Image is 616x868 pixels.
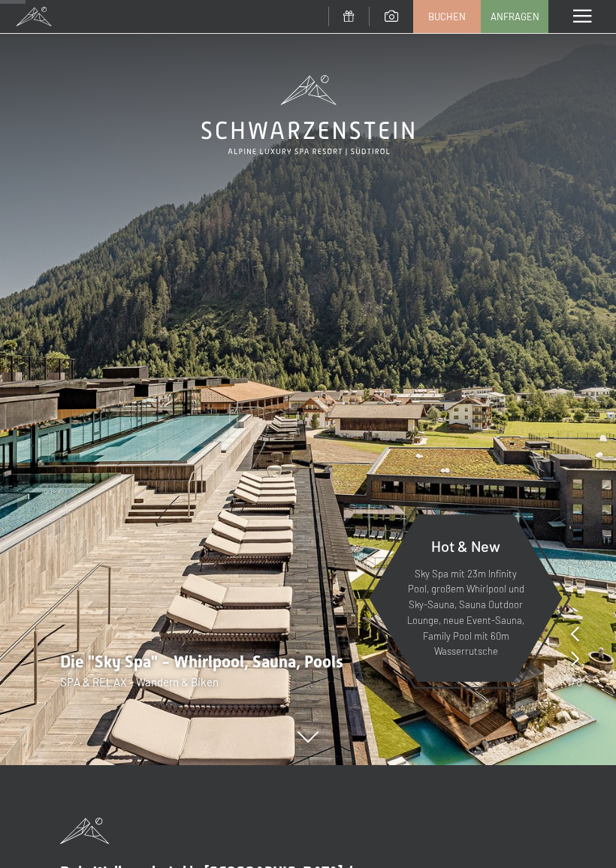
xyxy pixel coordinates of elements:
span: / [572,674,576,690]
span: 1 [567,674,572,690]
a: Hot & New Sky Spa mit 23m Infinity Pool, großem Whirlpool und Sky-Sauna, Sauna Outdoor Lounge, ne... [368,514,563,683]
span: Anfragen [491,10,539,23]
a: Buchen [414,1,480,32]
span: 8 [576,674,582,690]
span: Die "Sky Spa" - Whirlpool, Sauna, Pools [60,653,343,671]
span: Hot & New [431,537,500,555]
p: Sky Spa mit 23m Infinity Pool, großem Whirlpool und Sky-Sauna, Sauna Outdoor Lounge, neue Event-S... [406,566,526,660]
a: Anfragen [482,1,548,32]
span: Buchen [428,10,466,23]
span: SPA & RELAX - Wandern & Biken [60,675,219,689]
